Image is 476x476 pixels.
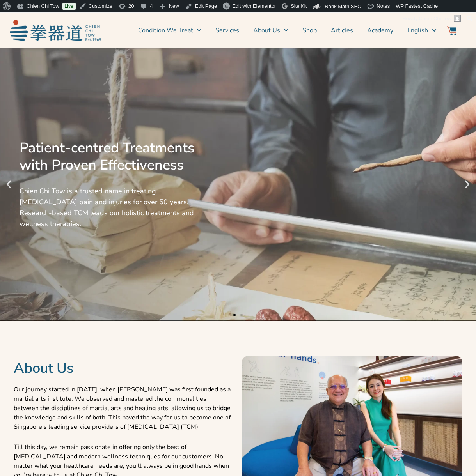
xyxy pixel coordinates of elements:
a: Services [215,21,239,40]
a: English [407,21,436,40]
a: Live [62,3,76,10]
span: Rank Math SEO [325,4,361,9]
p: Our journey started in [DATE], when [PERSON_NAME] was first founded as a martial arts institute. ... [14,385,234,432]
img: Website Icon-03 [447,26,456,35]
div: Chien Chi Tow is a trusted name in treating [MEDICAL_DATA] pain and injuries for over 50 years. R... [20,186,199,229]
nav: Menu [105,21,437,40]
span: Site Kit [291,3,307,9]
a: Shop [302,21,317,40]
div: Patient-centred Treatments with Proven Effectiveness [20,140,199,174]
h2: About Us [14,360,234,377]
span: Edit with Elementor [232,3,276,9]
span: Go to slide 2 [240,314,243,316]
a: About Us [253,21,288,40]
span: English [407,26,428,35]
a: Articles [331,21,353,40]
div: Next slide [462,180,472,189]
a: Condition We Treat [138,21,201,40]
div: Previous slide [4,180,14,189]
a: Howdy, [400,12,464,25]
span: Chien Chi Tow [419,16,451,21]
a: Academy [367,21,393,40]
span: Go to slide 1 [233,314,236,316]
